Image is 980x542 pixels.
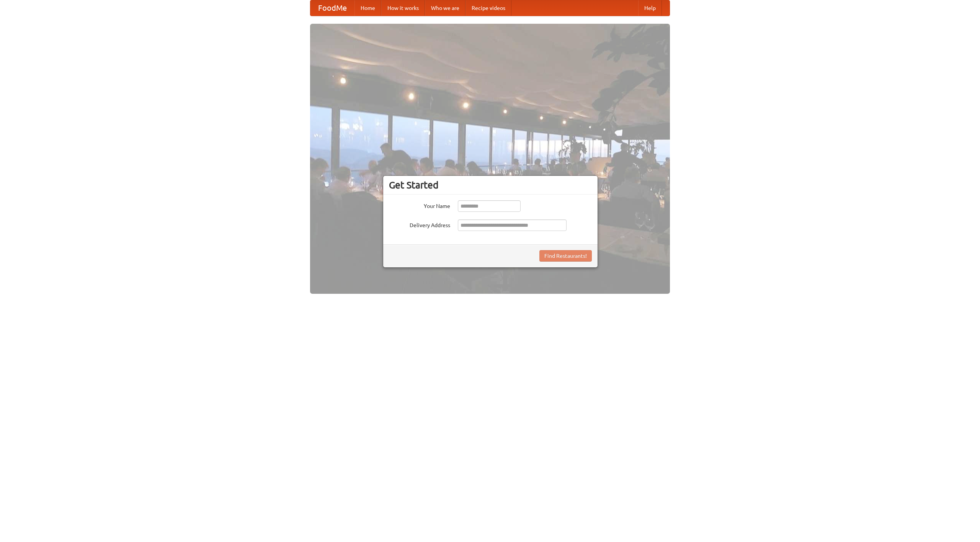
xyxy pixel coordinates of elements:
label: Your Name [389,200,450,210]
a: How it works [381,0,425,16]
label: Delivery Address [389,219,450,229]
a: Who we are [425,0,465,16]
button: Find Restaurants! [539,250,592,262]
a: Recipe videos [465,0,511,16]
a: Help [638,0,662,16]
h3: Get Started [389,179,592,191]
a: FoodMe [310,0,354,16]
a: Home [354,0,381,16]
